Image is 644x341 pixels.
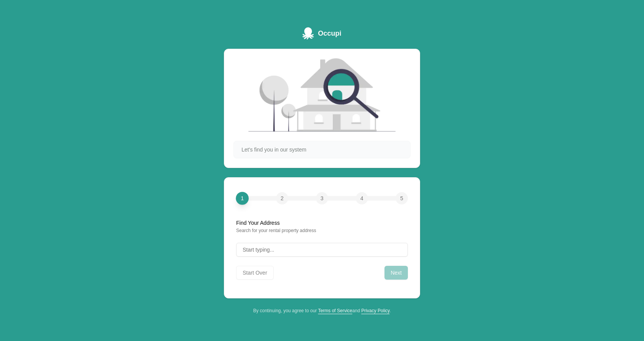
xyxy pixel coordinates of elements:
[242,146,306,153] span: Let's find you in our system
[236,219,408,227] div: Find Your Address
[243,246,274,254] span: Start typing...
[318,28,341,39] span: Occupi
[241,194,244,203] span: 1
[281,194,284,202] span: 2
[318,308,352,313] a: Terms of Service
[360,194,363,202] span: 4
[400,194,403,202] span: 5
[320,194,324,202] span: 3
[224,308,420,314] div: By continuing, you agree to our and .
[236,227,408,234] div: Search for your rental property address
[248,58,396,132] img: House searching illustration
[302,27,341,40] a: Occupi
[361,308,389,313] a: Privacy Policy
